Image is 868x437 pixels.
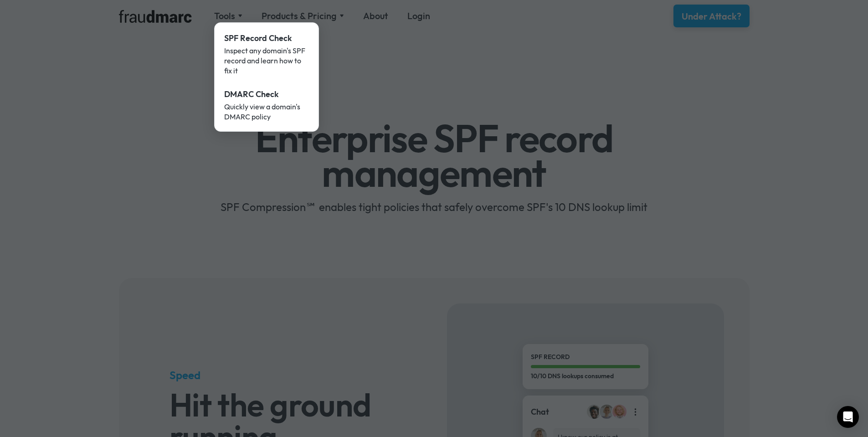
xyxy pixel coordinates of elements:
[224,102,309,122] div: Quickly view a domain's DMARC policy
[224,32,309,44] div: SPF Record Check
[218,82,315,128] a: DMARC CheckQuickly view a domain's DMARC policy
[224,88,309,100] div: DMARC Check
[837,406,859,428] div: Open Intercom Messenger
[224,46,309,76] div: Inspect any domain's SPF record and learn how to fix it
[214,22,319,132] nav: Tools
[218,26,315,82] a: SPF Record CheckInspect any domain's SPF record and learn how to fix it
